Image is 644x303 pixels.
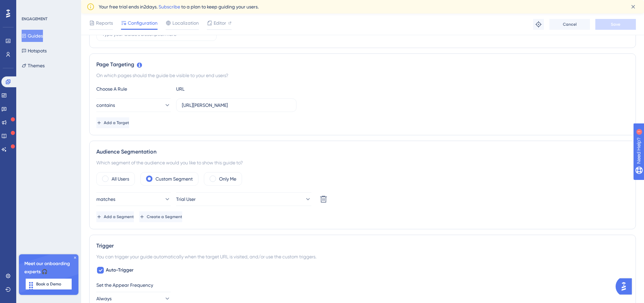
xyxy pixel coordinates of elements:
div: URL [176,85,251,93]
div: You can trigger your guide automatically when the target URL is visited, and/or use the custom tr... [96,253,629,261]
button: matches [96,192,171,206]
button: contains [96,98,171,112]
label: Custom Segment [156,175,193,183]
input: yourwebsite.com/path [182,101,291,109]
a: Subscribe [159,4,180,9]
div: ENGAGEMENT [22,16,47,22]
button: Book a Demo [26,279,72,289]
span: matches [96,195,115,203]
button: Trial User [176,192,311,206]
label: All Users [112,175,129,183]
span: contains [96,101,115,109]
div: Choose A Rule [96,85,171,93]
div: Set the Appear Frequency [96,281,629,289]
button: Guides [22,30,43,42]
span: Book a Demo [36,281,61,287]
div: Page Targeting [96,61,629,69]
div: Audience Segmentation [96,148,629,156]
span: Your free trial ends in 2 days. to a plan to keep guiding your users. [99,3,259,11]
span: Localization [172,19,199,27]
span: Add a Segment [104,214,134,219]
div: Trigger [96,242,629,250]
iframe: UserGuiding AI Assistant Launcher [616,276,636,297]
button: Themes [22,60,45,72]
span: Cancel [563,22,577,27]
span: Auto-Trigger [106,266,134,274]
button: Cancel [549,19,590,30]
div: Which segment of the audience would you like to show this guide to? [96,159,629,167]
div: On which pages should the guide be visible to your end users? [96,71,629,79]
button: Create a Segment [139,211,182,222]
label: Only Me [219,175,236,183]
span: Editor [214,19,226,27]
button: Add a Segment [96,211,134,222]
div: Drag [26,277,37,298]
span: Create a Segment [147,214,182,219]
span: Need Help? [16,2,42,10]
button: Hotspots [22,45,47,57]
span: Always [96,295,112,303]
button: Add a Target [96,117,129,128]
span: Save [611,22,620,27]
button: Save [595,19,636,30]
span: Reports [96,19,113,27]
span: Meet our onboarding experts 🎧 [24,260,73,276]
span: Configuration [128,19,158,27]
span: Trial User [176,195,196,203]
span: Add a Target [104,120,129,125]
div: 1 [47,3,49,9]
